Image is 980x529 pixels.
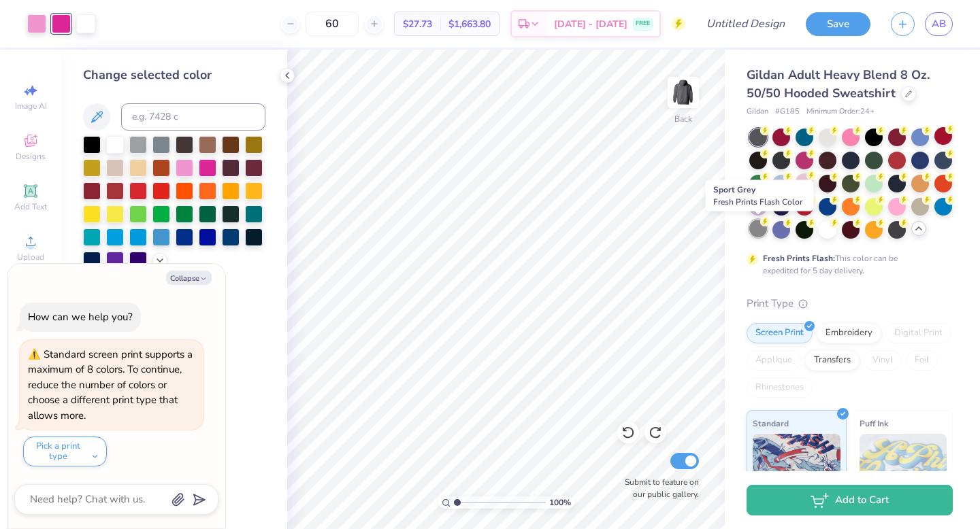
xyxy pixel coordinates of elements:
span: Gildan Adult Heavy Blend 8 Oz. 50/50 Hooded Sweatshirt [747,67,930,101]
button: Collapse [166,271,212,285]
span: AB [932,16,946,32]
img: Back [670,79,697,106]
span: 100 % [549,496,571,509]
label: Submit to feature on our public gallery. [617,476,699,500]
button: Add to Cart [747,485,953,515]
div: Vinyl [864,350,902,371]
div: Back [674,113,692,125]
div: Embroidery [817,323,881,343]
div: Print Type [747,296,953,311]
span: Gildan [747,106,768,118]
span: # G185 [775,106,800,118]
span: [DATE] - [DATE] [554,17,627,31]
span: Designs [16,151,46,162]
span: $27.73 [403,17,432,31]
span: Fresh Prints Flash Color [713,197,802,207]
input: e.g. 7428 c [121,103,265,131]
div: Transfers [805,350,860,371]
div: Change selected color [83,66,265,84]
div: How can we help you? [28,310,133,324]
div: Foil [906,350,938,371]
span: Add Text [14,201,47,212]
span: Image AI [15,101,47,112]
div: Sport Grey [706,180,814,211]
img: Puff Ink [860,434,947,502]
button: Save [806,12,870,36]
div: This color can be expedited for 5 day delivery. [763,252,930,277]
span: Minimum Order: 24 + [806,106,875,118]
div: Rhinestones [747,377,813,398]
div: Screen Print [747,323,813,343]
span: FREE [636,19,650,29]
input: Untitled Design [696,10,796,37]
div: Digital Print [885,323,951,343]
span: Upload [17,252,44,262]
span: Standard [753,416,789,430]
div: Standard screen print supports a maximum of 8 colors. To continue, reduce the number of colors or... [28,347,193,422]
div: Applique [747,350,801,371]
button: Pick a print type [23,437,107,466]
input: – – [306,12,359,36]
a: AB [925,12,953,36]
img: Standard [753,434,840,502]
span: $1,663.80 [448,17,491,31]
strong: Fresh Prints Flash: [763,253,835,264]
span: Puff Ink [860,416,888,430]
